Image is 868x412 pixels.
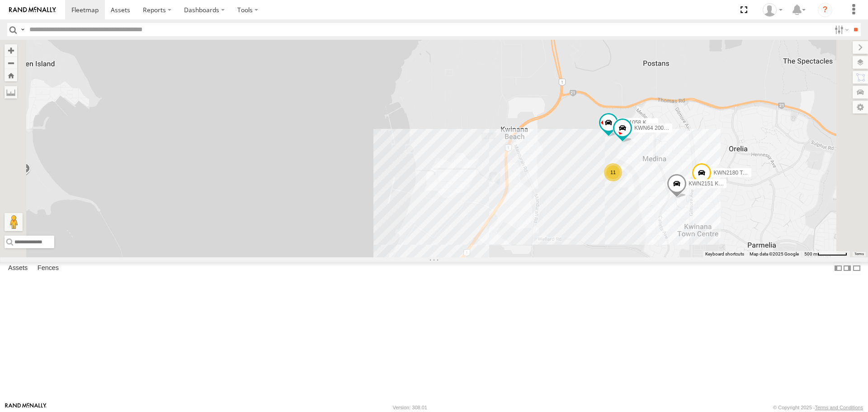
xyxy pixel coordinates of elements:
span: 500 m [804,251,817,256]
a: Terms and Conditions [815,405,863,410]
label: Map Settings [853,101,868,114]
label: Hide Summary Table [852,262,861,275]
i: ? [818,3,832,17]
div: Version: 308.01 [393,405,427,410]
span: KWN2151 KAP [689,181,726,187]
div: 11 [604,163,622,181]
label: Measure [5,86,17,99]
label: Fences [33,262,63,275]
label: Assets [4,262,32,275]
button: Drag Pegman onto the map to open Street View [5,213,23,231]
label: Search Query [19,23,26,36]
button: Zoom out [5,57,17,69]
button: Keyboard shortcuts [705,251,744,257]
span: Map data ©2025 Google [750,251,799,256]
label: Dock Summary Table to the Right [843,262,852,275]
button: Zoom in [5,44,17,57]
span: KWN64 2001034 Hino 300 [634,125,699,132]
label: Dock Summary Table to the Left [834,262,843,275]
button: Zoom Home [5,69,17,81]
button: Map Scale: 500 m per 62 pixels [802,251,850,257]
label: Search Filter Options [831,23,850,36]
div: © Copyright 2025 - [773,405,863,410]
span: 2001058 KWN 2176 Toro 7500 [620,119,695,126]
span: KWN2180 Toro EV Mower [713,170,777,176]
img: rand-logo.svg [9,7,56,13]
div: Joseph Girod [759,3,786,17]
a: Visit our Website [5,403,47,412]
a: Terms (opens in new tab) [854,252,864,256]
